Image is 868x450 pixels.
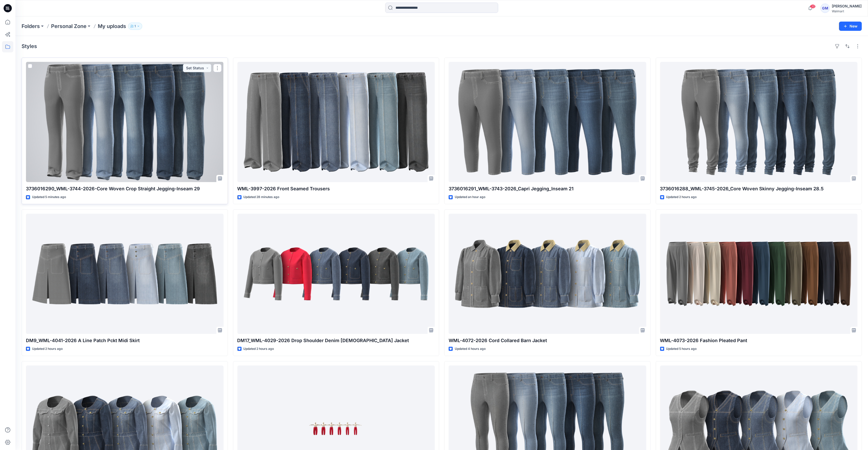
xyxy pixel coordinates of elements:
h4: Styles [22,43,37,49]
p: DM9_WML-4041-2026 A Line Patch Pckt Midi Skirt [26,337,224,344]
span: 20 [810,4,816,8]
a: Personal Zone [51,23,86,30]
a: Folders [22,23,40,30]
div: Walmart [832,9,862,13]
a: 3736016290_WML-3744-2026-Core Woven Crop Straight Jegging-Inseam 29 [26,62,224,182]
a: DM17_WML-4029-2026 Drop Shoulder Denim Lady Jacket [237,214,435,334]
a: WML-4073-2026 Fashion Pleated Pant [660,214,858,334]
button: New [839,22,862,31]
p: Updated 5 minutes ago [32,194,66,200]
p: Updated an hour ago [455,194,485,200]
p: Updated 4 hours ago [455,346,486,352]
p: Updated 28 minutes ago [244,194,279,200]
p: WML-4073-2026 Fashion Pleated Pant [660,337,858,344]
p: 3736016290_WML-3744-2026-Core Woven Crop Straight Jegging-Inseam 29 [26,185,224,192]
p: My uploads [98,23,126,30]
p: Updated 2 hours ago [244,346,274,352]
p: Updated 5 hours ago [666,346,697,352]
p: Updated 2 hours ago [32,346,63,352]
p: 3736016288_WML-3745-2026_Core Woven Skinny Jegging-Inseam 28.5 [660,185,858,192]
p: Updated 2 hours ago [666,194,697,200]
p: DM17_WML-4029-2026 Drop Shoulder Denim [DEMOGRAPHIC_DATA] Jacket [237,337,435,344]
div: GM [821,4,830,13]
button: 1 [128,23,142,30]
a: 3736016291_WML-3743-2026_Capri Jegging_Inseam 21 [449,62,646,182]
div: [PERSON_NAME] [832,3,862,9]
p: WML-4072-2026 Cord Collared Barn Jacket [449,337,646,344]
a: WML-4072-2026 Cord Collared Barn Jacket [449,214,646,334]
p: WML-3997-2026 Front Seamed Trousers [237,185,435,192]
a: DM9_WML-4041-2026 A Line Patch Pckt Midi Skirt [26,214,224,334]
a: 3736016288_WML-3745-2026_Core Woven Skinny Jegging-Inseam 28.5 [660,62,858,182]
p: 3736016291_WML-3743-2026_Capri Jegging_Inseam 21 [449,185,646,192]
p: 1 [134,23,136,29]
a: WML-3997-2026 Front Seamed Trousers [237,62,435,182]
